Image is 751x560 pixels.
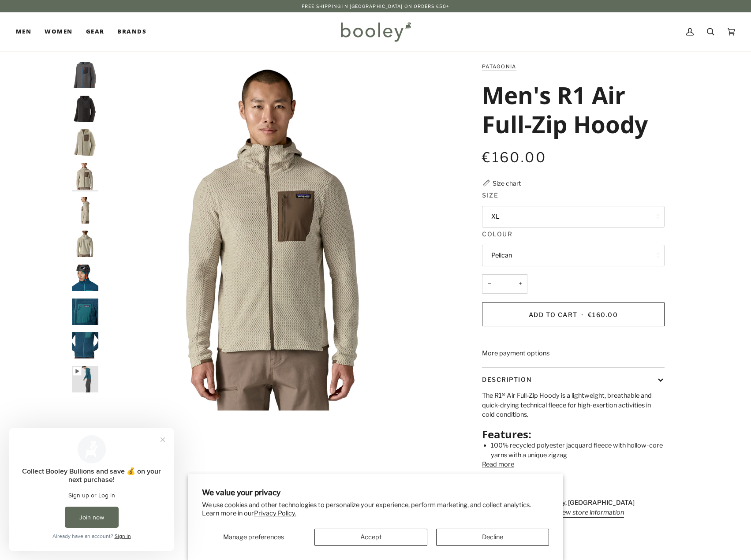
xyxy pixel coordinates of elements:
span: Size [482,190,498,200]
div: Patagonia Men's R1 Air Full-Zip Hoody Pelican - Booley Galway [103,62,452,411]
a: Patagonia [482,63,516,70]
button: + [513,274,527,294]
span: • [579,311,586,318]
button: − [482,274,496,294]
button: Read more [482,460,514,470]
img: Patagonia Men's R1 Air Full-Zip Hoody Pelican - Booley Galway [72,197,98,224]
img: Patagonia Men's R1 Air Full-Zip Hoody Pelican - Booley Galway [72,231,98,257]
span: Gear [86,27,105,36]
p: We use cookies and other technologies to personalize your experience, perform marketing, and coll... [202,501,549,518]
span: Women [45,27,72,36]
button: Manage preferences [202,529,306,546]
h2: Features: [482,428,665,441]
h2: We value your privacy [202,488,549,497]
img: Patagonia Men&#39;s R1 Air Full-Zip Hoody Pelican - Booley Galway [103,62,452,411]
strong: Booley, [GEOGRAPHIC_DATA] [545,499,635,507]
a: More payment options [482,349,665,358]
a: Brands [111,12,153,51]
a: Men [16,12,38,51]
img: Patagonia Men's R1 Air Full-Zip Hoody Pelican - Booley Galway [72,129,98,156]
button: Description [482,368,665,391]
a: Privacy Policy. [254,509,296,517]
img: Patagonia Men's R1 Air Full-Zip Hoody Black - Booley Galway [72,96,98,122]
span: €160.00 [482,149,546,166]
span: Manage preferences [223,533,284,541]
img: Patagonia Men's R1 Air Full-Zip Hoody - Booley Galway [72,332,98,358]
img: Booley [337,19,414,45]
img: Patagonia Men's R1 Air Full-Zip Hoody Forge Grey - Booley Galway [72,62,98,88]
li: 100% recycled polyester jacquard fleece with hollow-core yarns with a unique zigzag [491,441,665,460]
button: Accept [314,529,427,546]
img: Patagonia Men's R1 Air Full-Zip Hoody Vessel Blue - Booley Galway [72,366,98,392]
input: Quantity [482,274,527,294]
img: Patagonia Men's R1 Air Full-Zip Hoody Pelican - Booley Galway [72,163,98,190]
p: Free Shipping in [GEOGRAPHIC_DATA] on Orders €50+ [302,3,449,10]
span: €160.00 [588,311,618,318]
span: Brands [117,27,146,36]
div: Size chart [493,179,521,188]
iframe: Loyalty program pop-up with offers and actions [9,428,174,551]
img: Patagonia Men's R1 Air Full-Zip Hoody - Booley Galway [72,299,98,325]
button: Pelican [482,245,665,266]
span: Add to Cart [529,311,578,318]
button: View store information [557,508,624,518]
button: XL [482,206,665,228]
span: Men [16,27,31,36]
a: Women [38,12,79,51]
img: Patagonia Men's R1 Air Full-Zip Hoody - Booley Galway [72,265,98,291]
span: Colour [482,229,512,239]
h1: Men's R1 Air Full-Zip Hoody [482,80,658,138]
p: The R1® Air Full-Zip Hoody is a lightweight, breathable and quick-drying technical fleece for hig... [482,391,665,420]
button: Decline [436,529,549,546]
button: Add to Cart • €160.00 [482,302,665,326]
a: Gear [79,12,111,51]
